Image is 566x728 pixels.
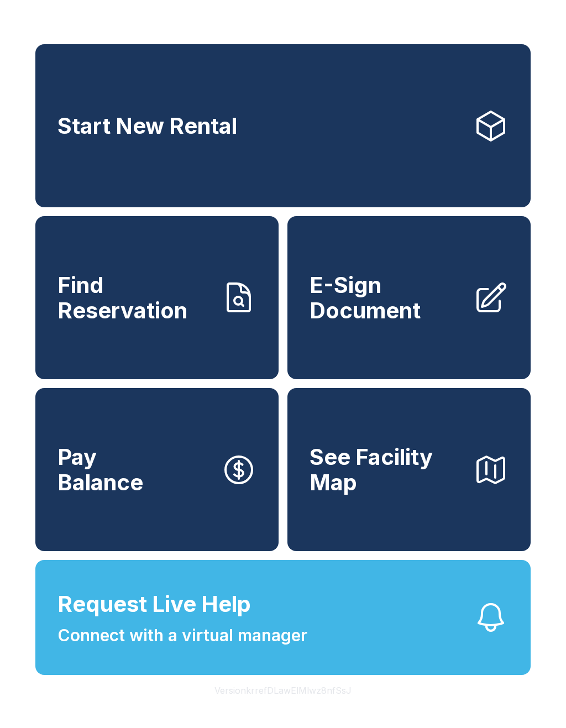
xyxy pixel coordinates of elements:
[206,675,360,706] button: VersionkrrefDLawElMlwz8nfSsJ
[35,44,531,207] a: Start New Rental
[35,216,279,379] a: Find Reservation
[57,444,143,495] span: Pay Balance
[35,388,279,551] button: PayBalance
[57,588,251,621] span: Request Live Help
[57,623,307,648] span: Connect with a virtual manager
[57,113,237,139] span: Start New Rental
[35,560,531,675] button: Request Live HelpConnect with a virtual manager
[57,273,212,323] span: Find Reservation
[310,273,464,323] span: E-Sign Document
[287,388,531,551] button: See Facility Map
[287,216,531,379] a: E-Sign Document
[310,444,464,495] span: See Facility Map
